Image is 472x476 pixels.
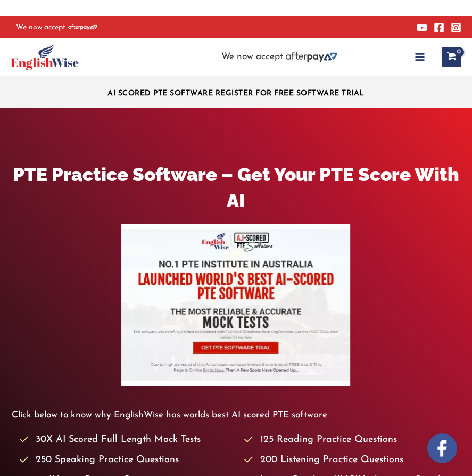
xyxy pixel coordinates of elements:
h1: PTE Practice Software – Get Your PTE Score With AI [12,161,460,214]
img: Afterpay-Logo [68,24,97,30]
a: YouTube [417,22,427,33]
p: Click below to know why EnglishWise has worlds best AI scored PTE software [12,407,460,423]
li: 200 Listening Practice Questions [244,452,460,468]
aside: Header Widget 2 [216,52,343,63]
a: Instagram [451,22,461,33]
li: 125 Reading Practice Questions [244,432,460,448]
a: Facebook [434,22,444,33]
span: We now accept [221,52,283,62]
img: cropped-ew-logo [11,44,79,70]
img: white-facebook.png [427,433,457,463]
li: 250 Speaking Practice Questions [20,452,235,468]
li: 30X AI Scored Full Length Mock Tests [20,432,235,448]
a: AI SCORED PTE SOFTWARE REGISTER FOR FREE SOFTWARE TRIAL [107,89,365,97]
img: Afterpay-Logo [286,52,337,62]
span: We now accept [16,22,65,33]
img: pte-institute-main [121,224,350,386]
aside: Header Widget 1 [100,81,372,103]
